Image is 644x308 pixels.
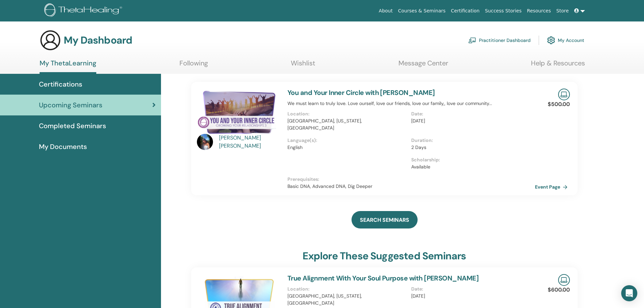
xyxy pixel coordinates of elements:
a: About [376,5,395,17]
p: Basic DNA, Advanced DNA, Dig Deeper [287,183,535,190]
p: We must learn to truly love. Love ourself, love our friends, love our family,, love our community... [287,100,535,107]
p: $500.00 [548,100,570,108]
a: SEARCH SEMINARS [352,211,418,228]
p: [DATE] [411,293,531,300]
p: Date : [411,286,531,293]
img: Live Online Seminar [558,89,570,100]
p: Language(s) : [287,137,407,144]
a: You and Your Inner Circle with [PERSON_NAME] [287,88,435,97]
p: $600.00 [548,286,570,294]
img: cog.svg [547,35,555,46]
p: Location : [287,286,407,293]
p: Date : [411,110,531,117]
span: SEARCH SEMINARS [360,216,409,223]
a: My Account [547,33,584,48]
span: Upcoming Seminars [39,100,102,110]
a: Courses & Seminars [395,5,448,17]
img: logo.png [44,3,124,18]
a: Following [179,59,208,72]
p: Scholarship : [411,156,531,163]
p: [GEOGRAPHIC_DATA], [US_STATE], [GEOGRAPHIC_DATA] [287,293,407,307]
h3: My Dashboard [64,34,132,46]
p: Prerequisites : [287,176,535,183]
p: 2 Days [411,144,531,151]
a: Resources [524,5,554,17]
a: Message Center [398,59,448,72]
a: Certification [448,5,482,17]
a: True Alignment With Your Soul Purpose with [PERSON_NAME] [287,274,479,283]
img: generic-user-icon.jpg [40,30,61,51]
p: English [287,144,407,151]
a: Store [554,5,572,17]
p: Location : [287,110,407,117]
p: [DATE] [411,117,531,124]
a: Success Stories [482,5,524,17]
p: Duration : [411,137,531,144]
img: You and Your Inner Circle [197,89,279,136]
a: Event Page [535,182,570,192]
span: My Documents [39,142,87,152]
div: Open Intercom Messenger [621,285,637,301]
a: [PERSON_NAME] [PERSON_NAME] [219,134,281,150]
p: Available [411,163,531,170]
span: Completed Seminars [39,121,106,131]
img: chalkboard-teacher.svg [468,37,476,43]
h3: explore these suggested seminars [303,250,466,262]
img: Live Online Seminar [558,274,570,286]
span: Certifications [39,79,82,89]
a: My ThetaLearning [40,59,96,74]
a: Practitioner Dashboard [468,33,531,48]
a: Help & Resources [531,59,585,72]
p: [GEOGRAPHIC_DATA], [US_STATE], [GEOGRAPHIC_DATA] [287,117,407,132]
a: Wishlist [291,59,315,72]
img: default.jpg [197,134,213,150]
